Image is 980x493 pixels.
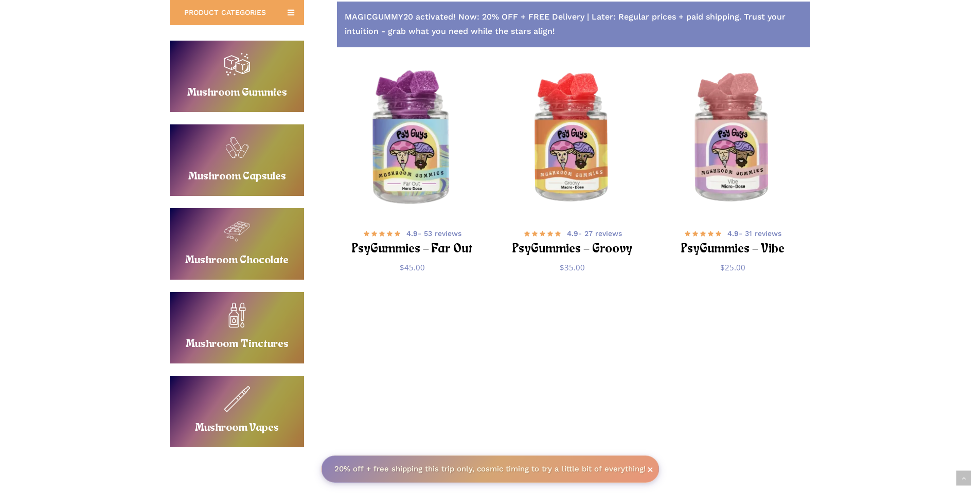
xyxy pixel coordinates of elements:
span: $ [560,262,564,272]
h2: PsyGummies – Vibe [670,240,795,259]
a: 4.9- 53 reviews PsyGummies – Far Out [350,227,475,254]
span: × [647,464,653,474]
span: PRODUCT CATEGORIES [184,7,266,17]
bdi: 35.00 [560,262,585,272]
span: $ [400,262,404,272]
img: Passionfruit microdose magic mushroom gummies in a PsyGuys branded jar [657,64,808,214]
strong: 20% off + free shipping this trip only, cosmic timing to try a little bit of everything! [334,464,646,473]
bdi: 25.00 [720,262,745,272]
b: 4.9 [406,229,418,238]
img: Blackberry hero dose magic mushroom gummies in a PsyGuys branded jar [334,61,490,217]
a: 4.9- 31 reviews PsyGummies – Vibe [670,227,795,254]
b: 4.9 [567,229,578,238]
span: $ [720,262,725,272]
a: Back to top [956,471,971,486]
img: Strawberry macrodose magic mushroom gummies in a PsyGuys branded jar [497,64,648,214]
a: 4.9- 27 reviews PsyGummies – Groovy [510,227,635,254]
a: PsyGummies - Far Out [337,64,488,214]
span: - 27 reviews [567,228,622,239]
a: PsyGummies - Vibe [657,64,808,214]
span: - 31 reviews [727,228,781,239]
a: PsyGummies - Groovy [497,64,648,214]
h2: PsyGummies – Groovy [510,240,635,259]
h2: PsyGummies – Far Out [350,240,475,259]
b: 4.9 [727,229,739,238]
div: MAGICGUMMY20 activated! Now: 20% OFF + FREE Delivery | Later: Regular prices + paid shipping. Tru... [337,2,810,48]
bdi: 45.00 [400,262,425,272]
span: - 53 reviews [406,228,461,239]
